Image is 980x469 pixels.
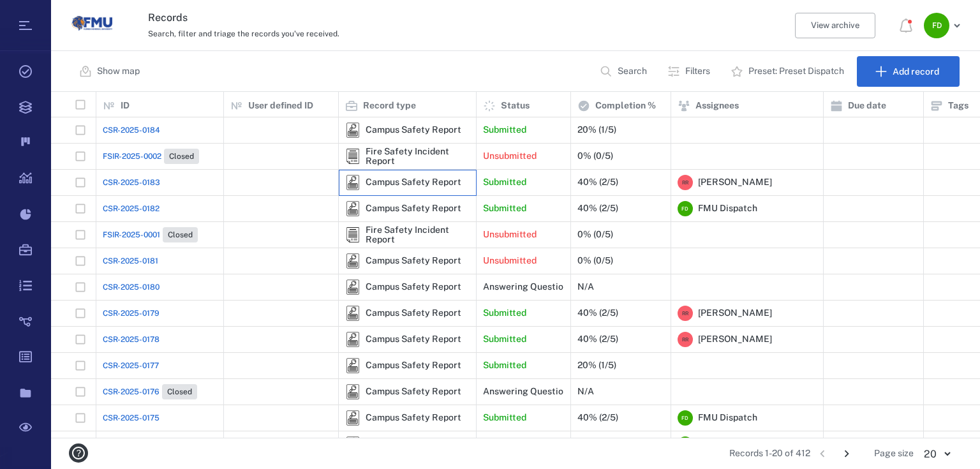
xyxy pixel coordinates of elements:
button: Filters [660,56,720,87]
div: Campus Safety Report [345,201,360,216]
span: FMU Dispatch [698,412,757,424]
div: 40% (2/5) [577,308,618,318]
div: Campus Safety Report [345,279,360,295]
button: Search [592,56,657,87]
a: CSR-2025-0180 [103,281,160,293]
p: Answering Questions [483,281,573,294]
p: Status [501,100,530,112]
div: Campus Safety Report [366,334,461,344]
p: Tags [948,100,969,112]
span: [PERSON_NAME] [698,333,772,346]
div: Campus Safety Report [366,282,461,292]
img: icon Campus Safety Report [345,384,360,399]
a: CSR-2025-0181 [103,255,158,267]
span: Closed [165,230,195,241]
img: icon Campus Safety Report [345,123,360,138]
div: Campus Safety Report [345,123,360,138]
p: Submitted [483,176,526,189]
a: CSR-2025-0177 [103,360,159,371]
a: CSR-2025-0179 [103,308,160,319]
span: Page size [874,447,914,460]
div: Campus Safety Report [366,361,461,370]
div: Campus Safety Report [345,384,360,399]
span: CSR-2025-0183 [103,177,160,188]
p: Unsubmitted [483,228,537,241]
div: Campus Safety Report [345,410,360,426]
div: Campus Safety Report [345,358,360,373]
div: R R [678,175,693,190]
p: Unsubmitted [483,255,537,267]
p: Preset: Preset Dispatch [748,65,844,78]
div: N/A [577,282,594,292]
button: help [64,438,93,468]
p: Submitted [483,333,526,346]
a: CSR-2025-0184 [103,124,160,136]
div: F D [678,436,693,452]
p: Due date [848,100,886,112]
div: 20% (1/5) [577,125,616,135]
div: F D [678,201,693,216]
div: Campus Safety Report [366,387,461,396]
div: 40% (2/5) [577,413,618,422]
span: Search, filter and triage the records you've received. [148,29,339,38]
div: 0% (0/5) [577,256,613,265]
span: FSIR-2025-0001 [103,229,160,241]
div: 20% (1/5) [577,361,616,370]
div: Campus Safety Report [345,175,360,190]
div: Fire Safety Incident Report [366,225,470,245]
h3: Records [148,10,647,26]
a: FSIR-2025-0002Closed [103,149,199,164]
a: Go home [71,3,112,48]
img: icon Campus Safety Report [345,410,360,426]
div: Campus Safety Report [366,413,461,422]
span: Closed [165,387,195,398]
span: Records 1-20 of 412 [729,447,810,460]
p: Show map [97,65,140,78]
button: Show map [71,56,150,87]
span: CSR-2025-0176 [103,386,160,398]
button: View archive [795,13,875,38]
button: Add record [857,56,960,87]
a: CSR-2025-0182 [103,203,160,214]
div: R R [678,332,693,347]
img: icon Campus Safety Report [345,279,360,295]
p: Submitted [483,412,526,424]
span: [PERSON_NAME] [698,307,772,320]
p: Submitted [483,202,526,215]
p: Submitted [483,307,526,320]
a: FSIR-2025-0001Closed [103,227,198,242]
a: CSR-2025-0178 [103,334,160,345]
a: CSR-2025-0176Closed [103,384,197,399]
p: Submitted [483,359,526,372]
div: 40% (2/5) [577,177,618,187]
div: 0% (0/5) [577,151,613,161]
div: Campus Safety Report [345,332,360,347]
div: Campus Safety Report [345,436,360,452]
div: Fire Safety Incident Report [345,149,360,164]
div: F D [678,410,693,426]
div: 40% (2/5) [577,334,618,344]
img: icon Campus Safety Report [345,201,360,216]
div: 0% (0/5) [577,230,613,239]
button: Go to next page [836,443,857,464]
p: Search [618,65,647,78]
p: Completion % [595,100,656,112]
div: Fire Safety Incident Report [345,227,360,242]
div: Campus Safety Report [345,306,360,321]
img: icon Campus Safety Report [345,175,360,190]
div: Campus Safety Report [345,253,360,269]
span: FSIR-2025-0002 [103,151,161,162]
img: icon Campus Safety Report [345,436,360,452]
div: 40% (2/5) [577,204,618,213]
span: [PERSON_NAME] [698,176,772,189]
div: N/A [577,387,594,396]
img: icon Campus Safety Report [345,306,360,321]
p: User defined ID [248,100,313,112]
button: Preset: Preset Dispatch [723,56,854,87]
div: Campus Safety Report [366,177,461,187]
button: FD [924,13,965,38]
nav: pagination navigation [810,443,859,464]
p: Assignees [695,100,739,112]
div: Campus Safety Report [366,204,461,213]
